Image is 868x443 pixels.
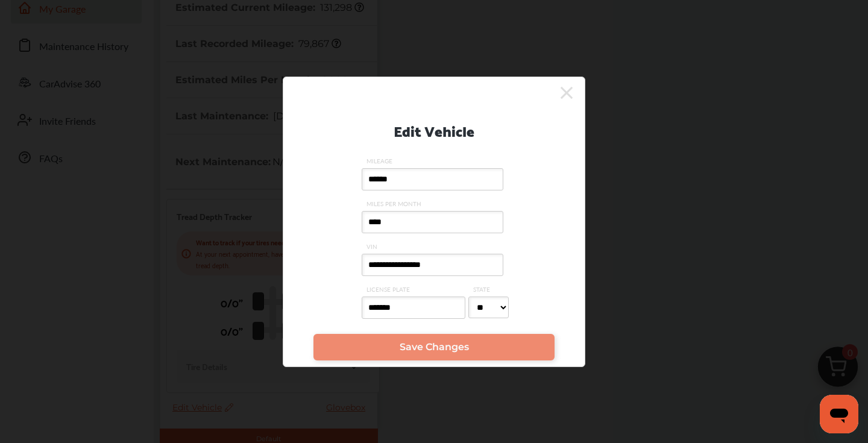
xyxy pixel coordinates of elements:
p: Edit Vehicle [394,118,474,142]
span: STATE [468,285,512,294]
iframe: Button to launch messaging window [820,395,858,433]
span: VIN [362,242,506,251]
span: MILES PER MONTH [362,200,506,208]
input: MILES PER MONTH [362,211,503,233]
input: LICENSE PLATE [362,297,465,319]
input: MILEAGE [362,168,503,190]
a: Save Changes [313,334,555,360]
span: LICENSE PLATE [362,285,468,294]
input: VIN [362,254,503,276]
select: STATE [468,297,509,318]
span: Save Changes [400,341,469,353]
span: MILEAGE [362,157,506,165]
